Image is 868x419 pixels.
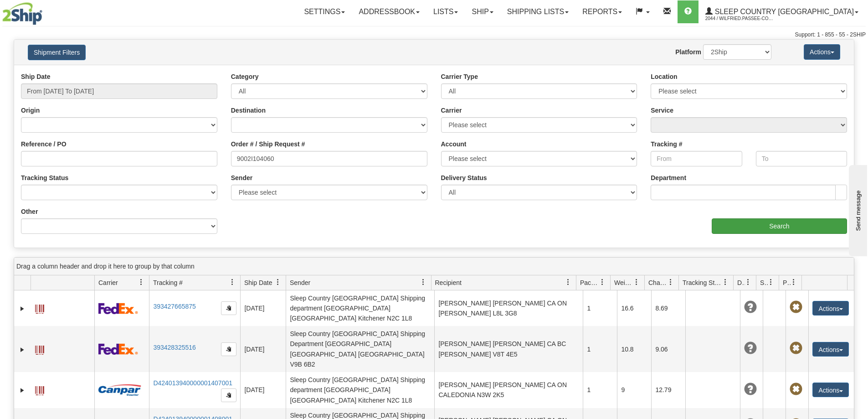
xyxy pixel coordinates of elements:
a: Expand [18,304,27,313]
a: Packages filter column settings [595,274,610,290]
input: To [756,151,847,166]
label: Other [21,207,38,216]
td: 10.8 [617,326,651,372]
span: Pickup Not Assigned [790,342,802,355]
span: Unknown [744,301,757,314]
a: Recipient filter column settings [560,274,576,290]
td: Sleep Country [GEOGRAPHIC_DATA] Shipping Department [GEOGRAPHIC_DATA] [GEOGRAPHIC_DATA] [GEOGRAPH... [286,326,434,372]
label: Ship Date [21,72,51,81]
a: Delivery Status filter column settings [740,274,756,290]
td: 9 [617,372,651,408]
label: Platform [675,47,701,57]
span: Recipient [435,278,462,287]
a: Sender filter column settings [416,274,431,290]
td: [DATE] [240,372,286,408]
td: 1 [583,290,617,326]
span: Pickup Not Assigned [790,301,802,314]
button: Copy to clipboard [221,301,236,315]
a: Addressbook [352,0,426,23]
td: [PERSON_NAME] [PERSON_NAME] CA BC [PERSON_NAME] V8T 4E5 [434,326,583,372]
a: Tracking Status filter column settings [718,274,733,290]
span: Shipment Issues [760,278,768,287]
button: Actions [812,383,849,397]
a: Sleep Country [GEOGRAPHIC_DATA] 2044 / Wilfried.Passee-Coutrin [699,0,865,23]
a: 393427665875 [153,303,195,310]
span: Sender [290,278,310,287]
a: Charge filter column settings [663,274,678,290]
td: [PERSON_NAME] [PERSON_NAME] CA ON [PERSON_NAME] L8L 3G8 [434,290,583,326]
td: 9.06 [651,326,685,372]
label: Destination [231,106,266,115]
label: Origin [21,106,40,115]
a: Expand [18,386,27,395]
label: Sender [231,173,252,182]
input: Search [712,218,847,234]
span: Tracking # [153,278,183,287]
span: Delivery Status [737,278,745,287]
a: 393428325516 [153,344,195,351]
td: Sleep Country [GEOGRAPHIC_DATA] Shipping department [GEOGRAPHIC_DATA] [GEOGRAPHIC_DATA] Kitchener... [286,372,434,408]
div: grid grouping header [14,258,854,275]
input: From [651,151,742,166]
a: Shipment Issues filter column settings [763,274,779,290]
a: Pickup Status filter column settings [786,274,801,290]
a: Weight filter column settings [629,274,644,290]
iframe: chat widget [847,163,867,256]
button: Actions [812,301,849,316]
label: Tracking # [651,140,682,149]
a: Expand [18,345,27,354]
label: Account [441,140,467,149]
a: Ship [465,0,500,23]
span: 2044 / Wilfried.Passee-Coutrin [705,14,774,23]
span: Charge [648,278,668,287]
label: Order # / Ship Request # [231,140,305,149]
span: Packages [580,278,599,287]
span: Unknown [744,342,757,355]
img: logo2044.jpg [2,2,42,25]
label: Department [651,173,686,182]
span: Tracking Status [683,278,722,287]
span: Carrier [98,278,118,287]
button: Actions [812,342,849,357]
span: Unknown [744,383,757,396]
td: [DATE] [240,290,286,326]
td: 1 [583,326,617,372]
button: Copy to clipboard [221,342,236,356]
a: Carrier filter column settings [134,274,149,290]
td: [PERSON_NAME] [PERSON_NAME] CA ON CALEDONIA N3W 2K5 [434,372,583,408]
label: Tracking Status [21,173,68,182]
a: Ship Date filter column settings [270,274,286,290]
a: Settings [297,0,352,23]
td: Sleep Country [GEOGRAPHIC_DATA] Shipping department [GEOGRAPHIC_DATA] [GEOGRAPHIC_DATA] Kitchener... [286,290,434,326]
td: 1 [583,372,617,408]
td: 16.6 [617,290,651,326]
label: Location [651,72,677,81]
label: Service [651,106,673,115]
label: Carrier [441,106,462,115]
span: Pickup Status [783,278,791,287]
div: Send message [7,8,84,15]
img: 14 - Canpar [98,384,141,396]
span: Pickup Not Assigned [790,383,802,396]
a: Label [35,300,44,315]
a: Label [35,341,44,356]
img: 2 - FedEx Express® [98,303,138,314]
label: Carrier Type [441,72,478,81]
a: Label [35,382,44,397]
a: Reports [575,0,629,23]
a: Tracking # filter column settings [225,274,240,290]
button: Actions [804,44,840,60]
td: 8.69 [651,290,685,326]
span: Ship Date [244,278,272,287]
div: Support: 1 - 855 - 55 - 2SHIP [2,31,866,39]
td: [DATE] [240,326,286,372]
button: Copy to clipboard [221,388,236,402]
img: 2 - FedEx Express® [98,343,138,355]
span: Weight [614,278,633,287]
label: Delivery Status [441,173,487,182]
label: Category [231,72,259,81]
a: Shipping lists [500,0,575,23]
label: Reference / PO [21,140,67,149]
span: Sleep Country [GEOGRAPHIC_DATA] [713,8,854,16]
a: D424013940000001407001 [153,379,232,387]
